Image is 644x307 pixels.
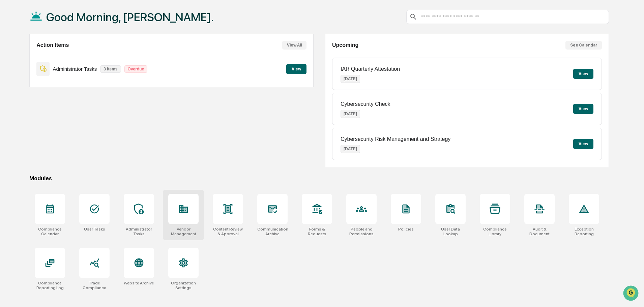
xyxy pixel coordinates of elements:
[168,281,199,290] div: Organization Settings
[21,110,55,115] span: [PERSON_NAME]
[13,138,43,145] span: Preclearance
[7,14,123,25] p: How can we help?
[435,227,466,236] div: User Data Lookup
[7,85,18,96] img: Tammy Steffen
[56,110,58,115] span: •
[30,52,111,58] div: Start new chat
[49,139,54,144] div: 🗄️
[213,227,243,236] div: Content Review & Approval
[21,92,55,97] span: [PERSON_NAME]
[115,54,123,62] button: Start new chat
[341,145,360,153] p: [DATE]
[332,42,358,48] h2: Upcoming
[341,75,360,83] p: [DATE]
[84,227,105,232] div: User Tasks
[124,227,154,236] div: Administrator Tasks
[346,227,377,236] div: People and Permissions
[13,151,42,157] span: Data Lookup
[622,285,641,303] iframe: Open customer support
[79,281,110,290] div: Trade Compliance
[124,281,154,285] div: Website Archive
[56,138,84,145] span: Attestations
[168,227,199,236] div: Vendor Management
[30,58,93,64] div: We're available if you need us!
[60,110,74,115] span: [DATE]
[56,92,58,97] span: •
[341,101,390,107] p: Cybersecurity Check
[7,75,45,80] div: Past conversations
[46,135,86,147] a: 🗄️Attestations
[48,167,82,172] a: Powered byPylon
[67,167,82,172] span: Pylon
[573,69,593,79] button: View
[7,52,19,64] img: 1746055101610-c473b297-6a78-478c-a979-82029cc54cd1
[35,281,65,290] div: Compliance Reporting Log
[14,52,26,64] img: 8933085812038_c878075ebb4cc5468115_72.jpg
[341,136,450,142] p: Cybersecurity Risk Management and Strategy
[257,227,288,236] div: Communications Archive
[4,148,45,160] a: 🔎Data Lookup
[282,41,306,50] button: View All
[480,227,510,236] div: Compliance Library
[573,139,593,149] button: View
[7,139,12,144] div: 🖐️
[36,42,69,48] h2: Action Items
[569,227,599,236] div: Exception Reporting
[124,65,148,73] p: Overdue
[573,104,593,114] button: View
[398,227,414,232] div: Policies
[7,151,12,157] div: 🔎
[341,66,400,72] p: IAR Quarterly Attestation
[35,227,65,236] div: Compliance Calendar
[105,73,123,82] button: See all
[286,65,306,72] a: View
[7,103,18,114] img: Tammy Steffen
[4,135,46,147] a: 🖐️Preclearance
[524,227,555,236] div: Audit & Document Logs
[60,92,74,97] span: [DATE]
[46,10,214,24] h1: Good Morning, [PERSON_NAME].
[286,64,306,74] button: View
[100,65,121,73] p: 3 items
[341,110,360,118] p: [DATE]
[29,175,609,182] div: Modules
[302,227,332,236] div: Forms & Requests
[53,66,97,72] p: Administrator Tasks
[565,41,602,50] button: See Calendar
